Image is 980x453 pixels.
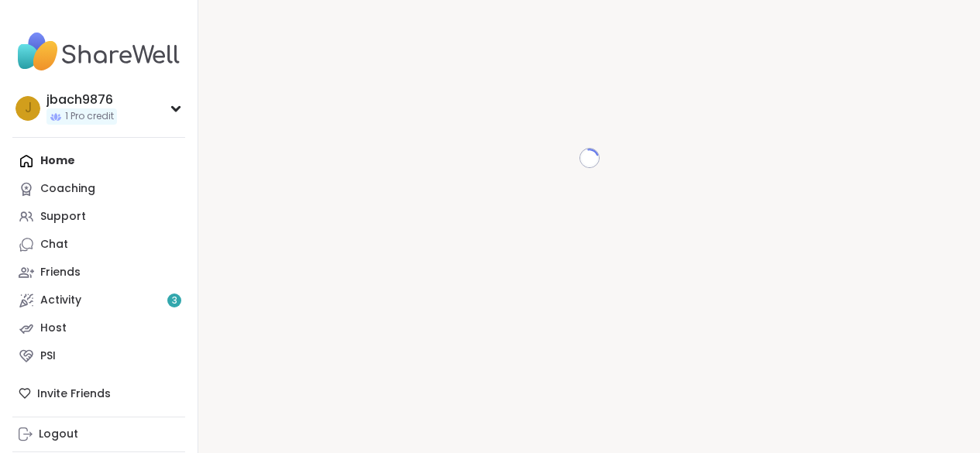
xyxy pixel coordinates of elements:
a: Host [12,314,185,342]
a: Activity3 [12,287,185,314]
span: j [25,98,32,118]
div: jbach9876 [46,91,117,108]
a: Coaching [12,175,185,203]
div: Invite Friends [12,379,185,407]
a: Logout [12,420,185,448]
a: Chat [12,231,185,259]
div: Host [40,321,67,336]
span: 1 Pro credit [65,110,114,123]
img: ShareWell Nav Logo [12,25,185,79]
div: PSI [40,348,56,364]
div: Logout [39,427,78,442]
a: Friends [12,259,185,287]
span: 3 [172,294,177,307]
a: PSI [12,342,185,370]
div: Activity [40,293,81,308]
div: Friends [40,265,81,280]
div: Coaching [40,181,95,197]
div: Support [40,209,86,225]
a: Support [12,203,185,231]
div: Chat [40,237,68,252]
